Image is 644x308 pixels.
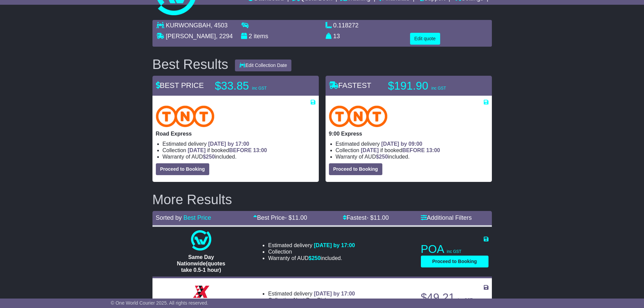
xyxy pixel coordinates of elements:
[249,33,252,40] span: 2
[421,214,472,221] a: Additional Filters
[374,214,389,221] span: 11.00
[381,141,423,147] span: [DATE] by 09:00
[166,33,216,40] span: [PERSON_NAME]
[458,298,473,302] span: inc GST
[421,291,488,304] p: $49.21
[163,141,315,147] li: Estimated delivery
[188,147,206,153] span: [DATE]
[421,256,488,267] button: Proceed to Booking
[379,154,388,160] span: 250
[163,147,315,153] li: Collection
[421,242,488,256] p: POA
[268,248,355,255] li: Collection
[329,163,382,175] button: Proceed to Booking
[203,154,215,160] span: $
[361,147,440,153] span: if booked
[206,154,215,160] span: 250
[333,22,359,29] span: 0.118272
[152,192,492,207] h2: More Results
[235,60,291,71] button: Edit Collection Date
[293,297,333,303] span: Next Day Pickup
[163,153,315,160] li: Warranty of AUD included.
[329,81,372,90] span: FASTEST
[166,22,211,29] span: KURWONGBAH
[252,86,267,91] span: inc GST
[376,154,388,160] span: $
[208,141,249,147] span: [DATE] by 17:00
[156,163,209,175] button: Proceed to Booking
[447,249,461,254] span: inc GST
[336,141,488,147] li: Estimated delivery
[253,214,307,221] a: Best Price- $11.00
[216,33,233,40] span: , 2294
[402,147,425,153] span: BEFORE
[366,214,389,221] span: - $
[309,255,321,261] span: $
[191,230,211,251] img: One World Courier: Same Day Nationwide(quotes take 0.5-1 hour)
[156,131,315,137] p: Road Express
[254,33,268,40] span: items
[149,57,232,72] div: Best Results
[268,290,355,297] li: Estimated delivery
[268,255,355,261] li: Warranty of AUD included.
[410,33,440,45] button: Edit quote
[431,86,446,91] span: inc GST
[253,147,267,153] span: 13:00
[361,147,379,153] span: [DATE]
[229,147,252,153] span: BEFORE
[329,105,388,127] img: TNT Domestic: 9:00 Express
[177,254,225,273] span: Same Day Nationwide(quotes take 0.5-1 hour)
[191,282,211,302] img: Border Express: Express Parcel Service
[314,242,355,248] span: [DATE] by 17:00
[336,147,488,153] li: Collection
[329,131,488,137] p: 9:00 Express
[343,214,389,221] a: Fastest- $11.00
[211,22,228,29] span: , 4503
[292,214,307,221] span: 11.00
[156,81,204,90] span: BEST PRICE
[312,255,321,261] span: 250
[184,214,211,221] a: Best Price
[215,79,300,93] p: $33.85
[156,105,215,127] img: TNT Domestic: Road Express
[388,79,473,93] p: $191.90
[268,242,355,248] li: Estimated delivery
[156,214,182,221] span: Sorted by
[111,300,209,306] span: © One World Courier 2025. All rights reserved.
[188,147,267,153] span: if booked
[268,297,355,303] li: Collection
[285,214,307,221] span: - $
[336,153,488,160] li: Warranty of AUD included.
[314,291,355,297] span: [DATE] by 17:00
[426,147,440,153] span: 13:00
[333,33,340,40] span: 13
